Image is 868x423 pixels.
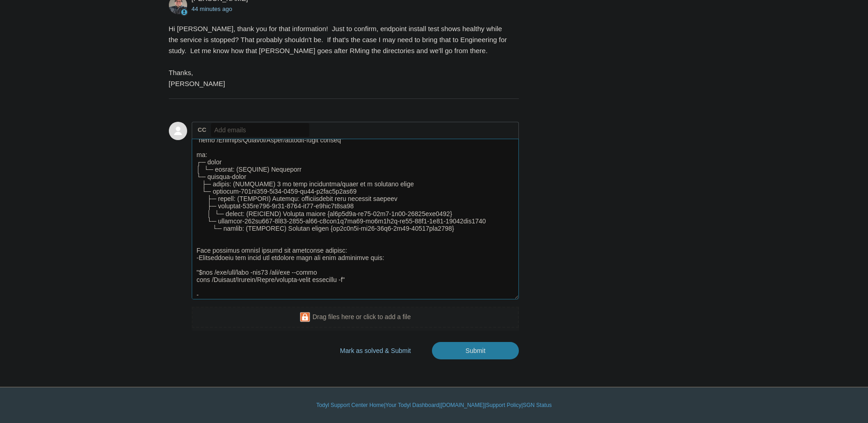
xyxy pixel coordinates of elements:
a: [DOMAIN_NAME] [441,401,485,409]
a: SGN Status [523,401,552,409]
a: Your Todyl Dashboard [385,401,439,409]
textarea: Add your reply [192,139,519,299]
a: Support Policy [486,401,521,409]
button: Mark as solved & Submit [328,342,423,359]
a: Todyl Support Center Home [316,401,384,409]
div: Hi [PERSON_NAME], thank you for that information! Just to confirm, endpoint install test shows he... [169,23,510,89]
input: Submit [432,342,519,359]
time: 09/18/2025, 09:00 [192,5,232,12]
div: | | | | [169,401,700,409]
input: Add emails [211,123,309,137]
label: CC [198,123,206,137]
